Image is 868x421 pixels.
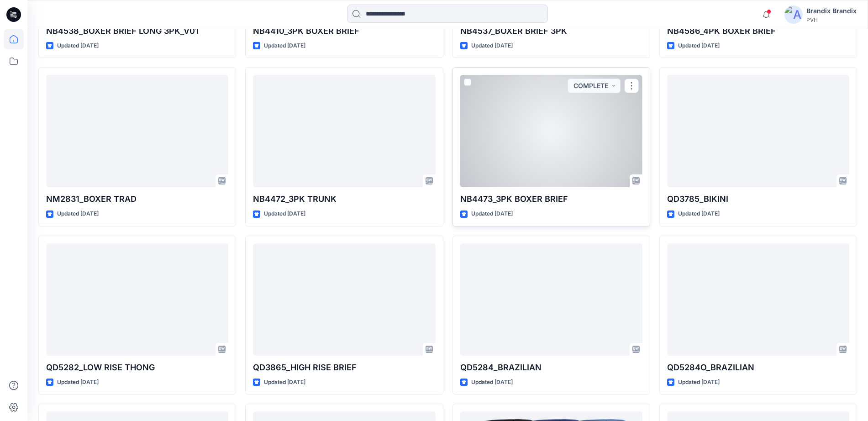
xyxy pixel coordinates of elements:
p: QD5282_LOW RISE THONG [46,361,228,374]
p: Updated [DATE] [471,41,513,51]
p: Updated [DATE] [57,209,99,219]
p: NB4410_3PK BOXER BRIEF [253,25,435,37]
div: Brandix Brandix [806,5,857,16]
p: QD3865_HIGH RISE BRIEF [253,361,435,374]
p: Updated [DATE] [264,41,305,51]
p: NB4472_3PK TRUNK [253,193,435,205]
div: PVH [806,16,857,23]
p: Updated [DATE] [471,209,513,219]
a: NM2831_BOXER TRAD [46,75,228,187]
p: NB4586_4PK BOXER BRIEF [667,25,849,37]
p: NB4538_BOXER BRIEF LONG 3PK_V01 [46,25,228,37]
p: Updated [DATE] [678,209,720,219]
p: NB4473_3PK BOXER BRIEF [460,193,642,205]
a: QD5284_BRAZILIAN [460,243,642,356]
p: NM2831_BOXER TRAD [46,193,228,205]
p: Updated [DATE] [264,378,305,387]
a: QD5282_LOW RISE THONG [46,243,228,356]
p: Updated [DATE] [57,41,99,51]
a: QD3785_BIKINI [667,75,849,187]
p: QD3785_BIKINI [667,193,849,205]
p: Updated [DATE] [57,378,99,387]
a: NB4473_3PK BOXER BRIEF [460,75,642,187]
p: QD5284_BRAZILIAN [460,361,642,374]
p: Updated [DATE] [471,378,513,387]
a: QD3865_HIGH RISE BRIEF [253,243,435,356]
p: Updated [DATE] [678,41,720,51]
p: Updated [DATE] [678,378,720,387]
p: QD5284O_BRAZILIAN [667,361,849,374]
a: QD5284O_BRAZILIAN [667,243,849,356]
p: NB4537_BOXER BRIEF 3PK [460,25,642,37]
p: Updated [DATE] [264,209,305,219]
img: avatar [784,5,803,24]
a: NB4472_3PK TRUNK [253,75,435,187]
